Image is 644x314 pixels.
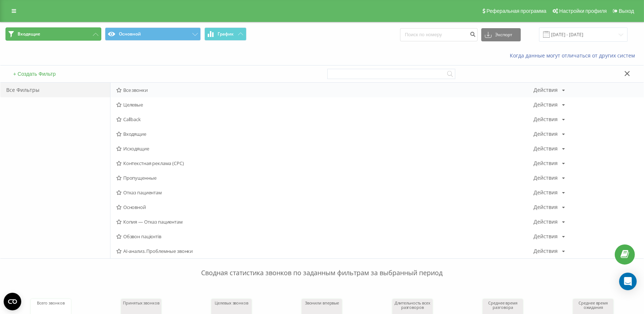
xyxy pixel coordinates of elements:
span: Выход [619,8,634,14]
span: Настройки профиля [559,8,607,14]
div: Действия [534,219,558,224]
span: Основной [116,205,534,210]
div: Действия [534,102,558,107]
span: Все звонки [116,87,534,93]
span: Callback [116,117,534,122]
div: Действия [534,190,558,195]
span: Исходящие [116,146,534,151]
span: Пропущенные [116,175,534,180]
div: Действия [534,205,558,210]
div: Действия [534,131,558,137]
div: Действия [534,234,558,239]
span: Контекстная реклама (CPC) [116,161,534,166]
span: Входящие [18,31,40,37]
input: Поиск по номеру [400,28,478,41]
span: Входящие [116,131,534,137]
div: Действия [534,161,558,166]
button: Экспорт [481,28,521,41]
span: Реферальная программа [486,8,546,14]
button: + Создать Фильтр [11,71,58,77]
div: Действия [534,248,558,254]
button: Закрыть [622,70,633,78]
span: Обзвон пацієнтів [116,234,534,239]
a: Когда данные могут отличаться от других систем [510,52,639,59]
div: Действия [534,146,558,151]
span: AI-анализ. Проблемные звонки [116,248,534,254]
p: Сводная статистика звонков по заданным фильтрам за выбранный период [5,254,639,278]
div: Все Фильтры [0,83,110,97]
button: График [204,27,246,41]
button: Open CMP widget [4,293,21,310]
span: Копия — Отказ пациентам [116,219,534,224]
div: Действия [534,117,558,122]
span: График [218,31,234,37]
div: Open Intercom Messenger [619,273,637,290]
button: Основной [105,27,201,41]
div: Действия [534,87,558,93]
div: Действия [534,175,558,180]
button: Входящие [5,27,101,41]
span: Отказ пациентам [116,190,534,195]
span: Целевые [116,102,534,107]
